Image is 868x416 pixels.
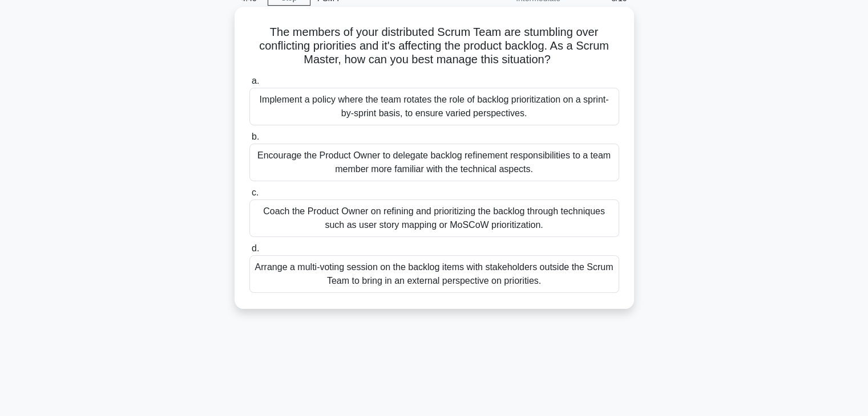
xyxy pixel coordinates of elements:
[252,132,259,141] span: b.
[249,255,619,293] div: Arrange a multi-voting session on the backlog items with stakeholders outside the Scrum Team to b...
[252,187,259,197] span: c.
[249,199,619,237] div: Coach the Product Owner on refining and prioritizing the backlog through techniques such as user ...
[252,76,259,85] span: a.
[248,25,620,67] h5: The members of your distributed Scrum Team are stumbling over conflicting priorities and it's aff...
[252,243,259,253] span: d.
[249,88,619,125] div: Implement a policy where the team rotates the role of backlog prioritization on a sprint-by-sprin...
[249,144,619,181] div: Encourage the Product Owner to delegate backlog refinement responsibilities to a team member more...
